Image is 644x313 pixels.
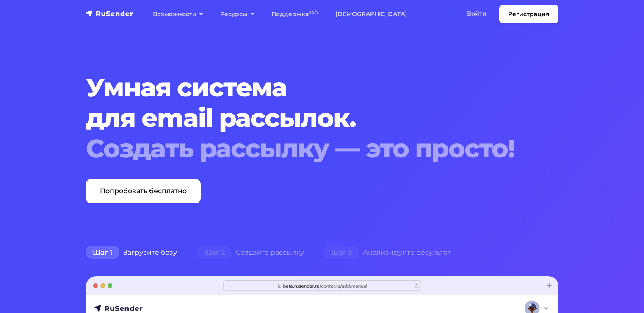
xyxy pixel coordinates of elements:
a: Ресурсы [212,5,263,23]
div: Создать рассылку — это просто! [86,133,518,164]
a: Возможности [144,5,212,23]
a: Регистрация [499,5,558,23]
span: Шаг 1 [86,246,119,259]
a: Поддержка24/7 [263,5,327,23]
div: Создайте рассылку [187,244,314,261]
sup: 24/7 [309,10,318,15]
a: Попробовать бесплатно [86,179,201,203]
a: [DEMOGRAPHIC_DATA] [327,5,415,23]
div: Анализируйте результат [314,244,461,261]
div: Загрузите базу [76,244,187,261]
img: RuSender [86,9,133,18]
a: Войти [459,5,495,22]
h1: Умная система для email рассылок. [86,72,518,164]
span: Шаг 3 [324,246,359,259]
span: Шаг 2 [197,246,232,259]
